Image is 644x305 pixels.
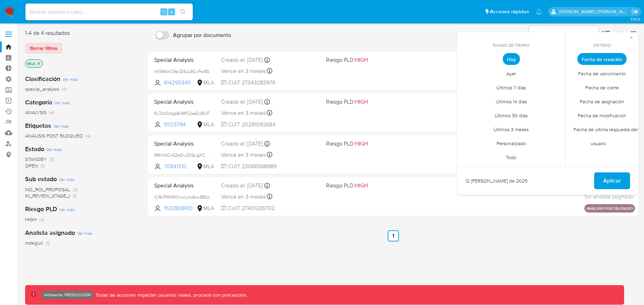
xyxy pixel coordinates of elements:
a: Salir [631,8,639,15]
button: search-icon [176,7,190,17]
p: Todas las acciones impactan usuarios reales, proceda con precaución. [94,292,247,298]
span: s [171,8,173,15]
a: Notificaciones [536,9,542,15]
span: ⌥ [161,8,166,15]
span: Accesos rápidos [490,8,529,15]
input: Buscar usuario o caso... [25,7,193,16]
p: Ambiente: PRODUCCIÓN [44,293,91,296]
p: samy.darwich@mercadolibre.com.co [559,8,629,15]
